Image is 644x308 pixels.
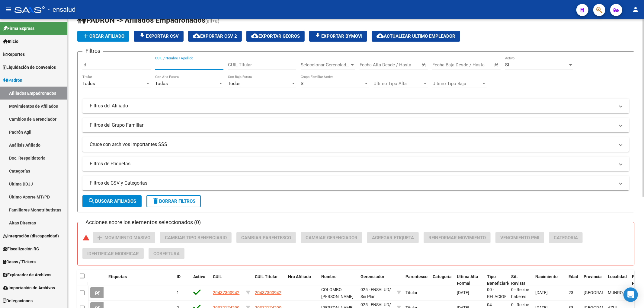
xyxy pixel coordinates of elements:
button: Reinformar Movimiento [424,232,491,243]
button: Exportar Bymovi [309,31,367,42]
mat-panel-title: Filtros de Etiquetas [90,160,615,167]
button: Exportar GECROS [246,31,305,42]
input: Fecha inicio [360,62,384,68]
mat-icon: menu [5,6,12,13]
span: Exportar Bymovi [314,33,362,39]
span: Todos [228,81,241,86]
span: - ensalud [48,3,75,16]
span: Vencimiento PMI [500,235,539,240]
button: Identificar Modificar [82,248,144,259]
span: Si [505,62,509,68]
datatable-header-cell: Nombre [319,270,358,290]
datatable-header-cell: CUIL [210,270,244,290]
span: Reportes [3,51,25,58]
button: Actualizar ultimo Empleador [372,31,460,42]
button: Exportar CSV 2 [188,31,242,42]
datatable-header-cell: Nro Afiliado [286,270,319,290]
span: 20437300942 [255,290,281,295]
span: Todos [82,81,95,86]
span: CUIL Titular [255,274,278,279]
datatable-header-cell: Sit. Revista [509,270,533,290]
span: Explorador de Archivos [3,271,51,278]
button: Crear Afiliado [77,31,129,42]
span: Fiscalización RG [3,246,39,252]
mat-expansion-panel-header: Cruce con archivos importantes SSS [82,137,629,152]
mat-icon: cloud_download [251,32,258,40]
div: Open Intercom Messenger [623,287,638,302]
div: [DATE] [457,289,482,296]
datatable-header-cell: Ultima Alta Formal [454,270,485,290]
span: Parentesco [405,274,428,279]
span: Ultimo Tipo Baja [432,81,481,86]
span: Buscar Afiliados [88,198,136,204]
span: Ultimo Tipo Alta [373,81,422,86]
span: Ultima Alta Formal [457,274,478,286]
span: Agregar Etiqueta [372,235,414,240]
button: Open calendar [493,62,500,69]
span: Identificar Modificar [87,251,139,256]
mat-panel-title: Cruce con archivos importantes SSS [90,141,615,148]
input: Fecha fin [462,62,492,68]
mat-icon: cloud_download [376,32,384,40]
span: Liquidación de Convenios [3,64,56,71]
span: Titular [405,290,418,295]
button: Cambiar Tipo Beneficiario [160,232,232,243]
mat-icon: cloud_download [193,32,200,40]
mat-panel-title: Filtros del Grupo Familiar [90,122,615,129]
span: COLOMBO [PERSON_NAME] [321,287,354,299]
span: ID [177,274,181,279]
mat-panel-title: Filtros del Afiliado [90,103,615,109]
span: Movimiento Masivo [104,235,150,240]
span: 025 - ENSALUD [360,302,389,307]
span: Nro Afiliado [288,274,311,279]
mat-expansion-panel-header: Filtros de Etiquetas [82,157,629,171]
button: Categoria [549,232,583,243]
span: Cambiar Gerenciador [306,235,357,240]
h3: Filtros [82,47,103,55]
h3: Acciones sobre los elementos seleccionados (0) [82,218,204,227]
span: 0 - Recibe haberes regularmente [511,287,536,306]
span: [DATE] [535,290,548,295]
span: Inicio [3,38,18,45]
span: Firma Express [3,25,34,32]
datatable-header-cell: CUIL Titular [252,270,286,290]
span: Integración (discapacidad) [3,233,59,239]
span: Categoria [554,235,578,240]
datatable-header-cell: Parentesco [403,270,430,290]
span: Cambiar Parentesco [241,235,291,240]
span: Actualizar ultimo Empleador [376,33,455,39]
span: Nombre [321,274,337,279]
button: Movimiento Masivo [93,232,155,243]
span: Tipo Beneficiario [487,274,511,286]
span: Todos [155,81,168,86]
span: Localidad [608,274,627,279]
mat-icon: add [96,234,103,241]
span: Exportar GECROS [251,33,300,39]
button: Cobertura [149,248,184,259]
span: Borrar Filtros [152,198,195,204]
mat-expansion-panel-header: Filtros del Afiliado [82,99,629,113]
datatable-header-cell: Etiquetas [106,270,174,290]
datatable-header-cell: Gerenciador [358,270,394,290]
span: Etiquetas [108,274,127,279]
mat-icon: file_download [139,32,146,40]
span: Sit. Revista [511,274,526,286]
span: Seleccionar Gerenciador [301,62,350,68]
datatable-header-cell: Tipo Beneficiario [485,270,509,290]
span: PADRON -> Afiliados Empadronados [77,16,205,24]
datatable-header-cell: Nacimiento [533,270,566,290]
mat-expansion-panel-header: Filtros del Grupo Familiar [82,118,629,132]
span: Cobertura [153,251,180,256]
mat-panel-title: Filtros de CSV y Categorias [90,180,615,186]
datatable-header-cell: Edad [566,270,581,290]
span: Reinformar Movimiento [428,235,486,240]
mat-icon: delete [152,197,159,205]
datatable-header-cell: ID [174,270,191,290]
button: Cambiar Gerenciador [301,232,362,243]
span: Gerenciador [360,274,384,279]
input: Fecha inicio [432,62,457,68]
span: Provincia [584,274,602,279]
button: Vencimiento PMI [495,232,544,243]
span: 23 [569,290,573,295]
span: [GEOGRAPHIC_DATA] [584,290,624,295]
